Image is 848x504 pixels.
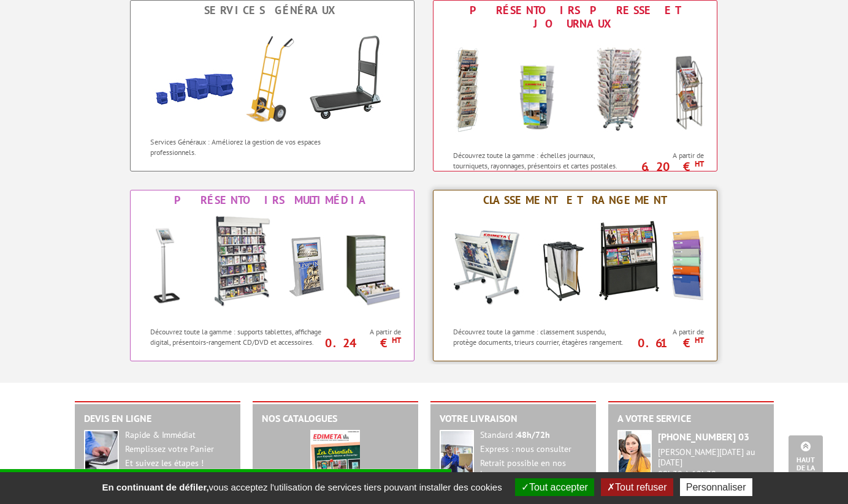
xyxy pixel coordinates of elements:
span: vous acceptez l'utilisation de services tiers pouvant installer des cookies [96,482,508,492]
sup: HT [695,335,704,345]
img: Classement et Rangement [440,210,710,320]
div: 08h30 à 12h30 13h30 à 17h30 [658,447,765,489]
h2: Votre livraison [440,413,587,424]
button: Tout refuser [601,478,673,496]
div: Rapide & Immédiat [125,430,231,441]
p: Services Généraux : Améliorez la gestion de vos espaces professionnels. [150,137,325,157]
p: 0.61 € [625,339,705,347]
button: Tout accepter [515,478,594,496]
div: Services Généraux [134,4,411,17]
sup: HT [392,335,401,345]
span: A partir de [632,327,705,337]
span: A partir de [329,327,402,337]
a: Classement et Rangement Classement et Rangement Découvrez toute la gamme : classement suspendu, p... [433,190,717,361]
div: Classement et Rangement [437,194,714,207]
img: widget-livraison.jpg [440,430,474,478]
h2: A votre service [617,413,765,424]
img: edimeta.jpeg [310,430,360,502]
p: Découvrez toute la gamme : classement suspendu, protège documents, trieurs courrier, étagères ran... [453,326,628,347]
img: Présentoirs Multimédia [137,210,407,320]
h2: Devis en ligne [84,413,231,424]
img: Présentoirs Presse et Journaux [440,34,710,144]
div: Express : nous consulter [480,444,587,455]
div: Présentoirs Multimédia [134,194,411,207]
button: Personnaliser (fenêtre modale) [680,478,752,496]
strong: [PHONE_NUMBER] 03 [658,431,749,443]
img: widget-devis.jpg [84,430,119,478]
a: Présentoirs Multimédia Présentoirs Multimédia Découvrez toute la gamme : supports tablettes, affi... [130,190,414,361]
p: 6.20 € [625,163,705,170]
p: 0.24 € [323,339,402,347]
div: Standard : [480,430,587,441]
img: Services Généraux [137,20,407,130]
div: Et suivez les étapes ! [125,458,231,469]
div: Remplissez votre Panier [125,444,231,455]
div: [PERSON_NAME][DATE] au [DATE] [658,447,765,468]
div: Présentoirs Presse et Journaux [437,4,714,31]
h2: Nos catalogues [262,413,409,424]
sup: HT [695,159,704,169]
div: Retrait possible en nos locaux [480,458,587,480]
a: Haut de la page [789,435,823,486]
strong: 48h/72h [517,429,550,440]
p: Découvrez toute la gamme : échelles journaux, tourniquets, rayonnages, présentoirs et cartes post... [453,150,628,171]
span: A partir de [632,151,705,160]
strong: En continuant de défiler, [102,482,208,492]
img: widget-service.jpg [617,430,652,478]
p: Découvrez toute la gamme : supports tablettes, affichage digital, présentoirs-rangement CD/DVD et... [150,326,325,347]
